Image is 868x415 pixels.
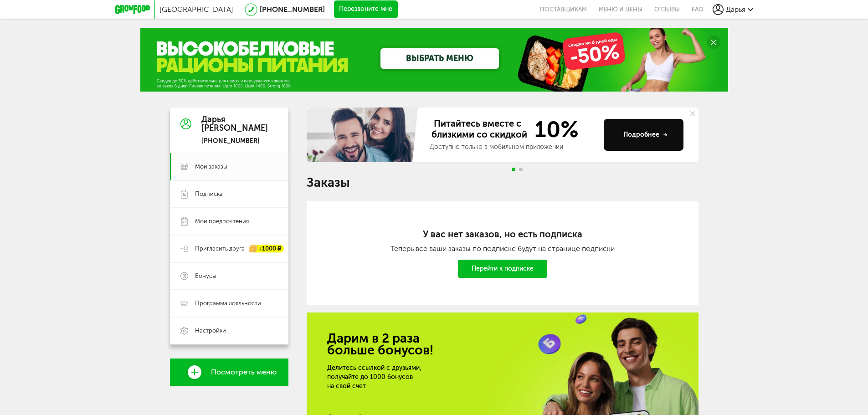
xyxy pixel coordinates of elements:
[604,119,683,151] button: Подробнее
[170,180,288,208] a: Подписка
[430,118,529,141] span: Питайтесь вместе с близкими со скидкой
[307,108,421,162] img: family-banner.579af9d.jpg
[170,208,288,235] a: Мои предпочтения
[170,235,288,262] a: Пригласить друга +1000 ₽
[327,364,539,391] div: Делитесь ссылкой с друзьями, получайте до 1000 бонусов на свой счет
[170,262,288,290] a: Бонусы
[195,190,223,198] span: Подписка
[211,368,277,376] span: Посмотреть меню
[260,5,325,14] a: [PHONE_NUMBER]
[334,0,398,19] button: Перезвоните мне
[195,163,227,171] span: Мои заказы
[195,299,261,307] span: Программа лояльности
[512,168,515,171] span: Go to slide 1
[195,272,216,280] span: Бонусы
[307,177,699,189] h1: Заказы
[380,48,499,69] a: ВЫБРАТЬ МЕНЮ
[170,290,288,317] a: Программа лояльности
[343,229,662,240] h2: У вас нет заказов, но есть подписка
[343,244,662,253] div: Теперь все ваши заказы по подписке будут на странице подписки
[195,327,226,335] span: Настройки
[201,115,268,133] div: Дарья [PERSON_NAME]
[170,153,288,180] a: Мои заказы
[327,333,678,356] h2: Дарим в 2 раза больше бонусов!
[458,260,547,278] a: Перейти к подписке
[195,245,245,253] span: Пригласить друга
[430,143,596,152] div: Доступно только в мобильном приложении
[623,130,668,139] div: Подробнее
[159,5,233,14] span: [GEOGRAPHIC_DATA]
[195,217,249,225] span: Мои предпочтения
[201,137,268,145] div: [PHONE_NUMBER]
[170,359,288,386] a: Посмотреть меню
[529,118,579,141] span: 10%
[519,168,523,171] span: Go to slide 2
[726,5,745,14] span: Дарья
[170,317,288,344] a: Настройки
[249,245,284,253] div: +1000 ₽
